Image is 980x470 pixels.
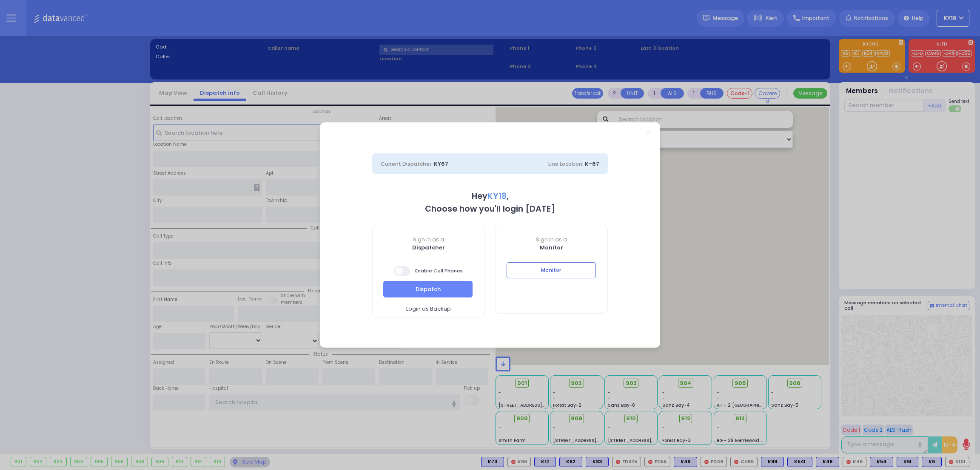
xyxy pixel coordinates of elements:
[373,236,484,243] span: Sign in as a
[585,160,599,168] span: K-67
[412,243,445,252] b: Dispatcher
[496,236,608,243] span: Sign in as a
[540,243,563,252] b: Monitor
[548,160,584,167] span: Line Location:
[425,203,555,215] b: Choose how you'll login [DATE]
[487,190,507,202] span: KY18
[381,160,433,167] span: Current Dispatcher:
[394,265,463,277] span: Enable Cell Phones
[646,130,650,135] a: Close
[434,160,448,168] span: KY67
[507,262,596,278] button: Monitor
[383,281,473,297] button: Dispatch
[406,305,451,313] span: Login as Backup
[472,190,509,202] b: Hey ,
